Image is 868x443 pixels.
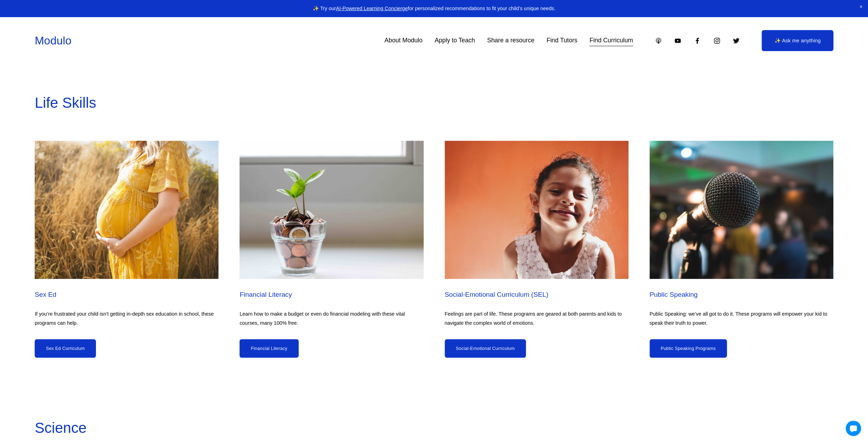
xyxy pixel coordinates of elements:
[35,339,96,358] a: Sex Ed Curriculum
[35,290,218,299] h2: Sex Ed
[445,339,526,358] a: Social-Emotional Curriculum
[674,37,681,44] a: YouTube
[655,37,662,44] a: Apple Podcasts
[713,37,721,44] a: Instagram
[547,35,577,47] a: Find Tutors
[35,310,218,328] p: If you’re frustrated your child isn’t getting in-depth sex education in school, these programs ca...
[445,310,629,328] p: Feelings are part of life. These programs are geared at both parents and kids to navigate the com...
[732,37,740,44] a: Twitter
[239,339,298,358] a: Financial Literacy
[35,90,833,116] p: Life Skills
[35,34,71,47] a: Modulo
[762,30,833,51] a: ✨ Ask me anything
[650,310,833,328] p: Public Speaking: we’ve all got to do it. These programs will empower your kid to speak their trut...
[487,35,534,47] a: Share a resource
[445,290,629,299] h2: Social-Emotional Curriculum (SEL)
[35,415,833,441] p: Science
[239,290,423,299] h2: Financial Literacy
[650,290,833,299] h2: Public Speaking
[384,35,423,47] a: About Modulo
[239,310,423,328] p: Learn how to make a budget or even do financial modeling with these vital courses, many 100% free.
[589,35,633,47] a: Find Curriculum
[435,35,475,47] a: Apply to Teach
[336,6,408,11] a: AI-Powered Learning Concierge
[650,339,727,358] a: Public Speaking Programs
[694,37,701,44] a: Facebook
